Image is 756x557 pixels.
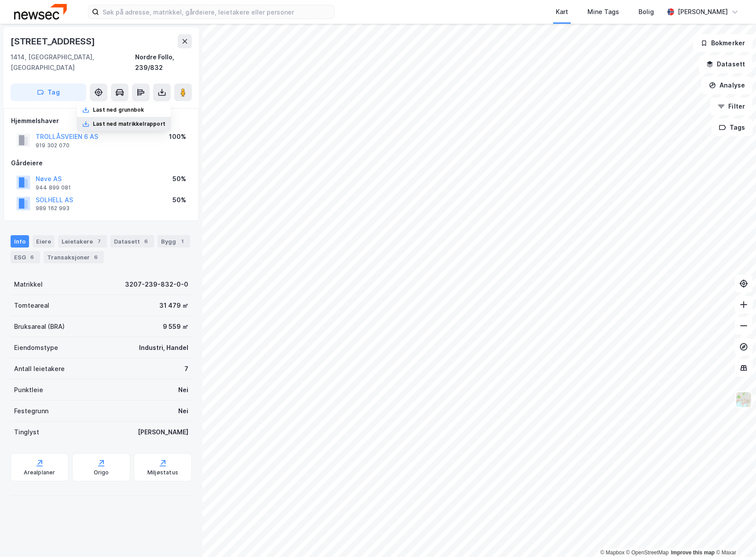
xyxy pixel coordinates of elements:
[158,235,190,248] div: Bygg
[142,237,150,246] div: 6
[701,76,752,94] button: Analyse
[11,158,191,168] div: Gårdeiere
[14,300,49,311] div: Tomteareal
[147,469,178,476] div: Miljøstatus
[24,469,55,476] div: Arealplaner
[556,7,568,17] div: Kart
[712,515,756,557] div: Kontrollprogram for chat
[178,385,188,395] div: Nei
[139,342,188,353] div: Industri, Handel
[14,4,67,19] img: newsec-logo.f6e21ccffca1b3a03d2d.png
[14,279,43,290] div: Matrikkel
[639,7,654,17] div: Bolig
[14,427,39,437] div: Tinglyst
[138,427,188,437] div: [PERSON_NAME]
[92,253,100,262] div: 6
[93,106,144,113] div: Last ned grunnbok
[94,469,109,476] div: Origo
[14,406,48,416] div: Festegrunn
[11,116,191,126] div: Hjemmelshaver
[178,406,188,416] div: Nei
[710,98,752,115] button: Filter
[99,5,334,18] input: Søk på adresse, matrikkel, gårdeiere, leietakere eller personer
[58,235,107,248] div: Leietakere
[36,142,70,149] div: 919 302 070
[712,515,756,557] iframe: Chat Widget
[163,321,188,332] div: 9 559 ㎡
[36,184,71,191] div: 944 899 081
[14,385,43,395] div: Punktleie
[169,131,186,142] div: 100%
[178,237,187,246] div: 1
[11,235,29,248] div: Info
[135,52,192,73] div: Nordre Follo, 239/832
[14,321,65,332] div: Bruksareal (BRA)
[33,235,55,248] div: Eiere
[678,7,728,17] div: [PERSON_NAME]
[28,253,37,262] div: 6
[735,391,752,408] img: Z
[11,52,135,73] div: 1414, [GEOGRAPHIC_DATA], [GEOGRAPHIC_DATA]
[626,550,669,556] a: OpenStreetMap
[699,55,752,73] button: Datasett
[36,205,70,212] div: 989 162 993
[44,251,104,263] div: Transaksjoner
[14,342,58,353] div: Eiendomstype
[11,34,97,48] div: [STREET_ADDRESS]
[184,364,188,374] div: 7
[587,7,619,17] div: Mine Tags
[693,34,752,52] button: Bokmerker
[11,251,40,263] div: ESG
[125,279,188,290] div: 3207-239-832-0-0
[14,364,65,374] div: Antall leietakere
[600,550,624,556] a: Mapbox
[95,237,103,246] div: 7
[671,550,715,556] a: Improve this map
[172,174,186,184] div: 50%
[11,84,86,101] button: Tag
[110,235,154,248] div: Datasett
[159,300,188,311] div: 31 479 ㎡
[172,195,186,205] div: 50%
[712,119,752,136] button: Tags
[93,120,165,127] div: Last ned matrikkelrapport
